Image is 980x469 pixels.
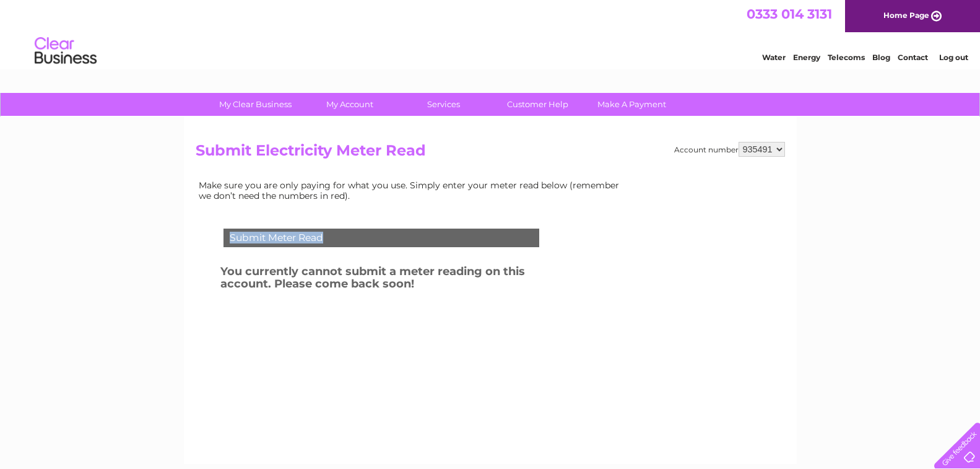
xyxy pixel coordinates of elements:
a: Customer Help [487,93,589,116]
a: My Clear Business [204,93,306,116]
a: Log out [939,53,968,62]
h2: Submit Electricity Meter Read [196,142,785,165]
a: 0333 014 3131 [747,6,832,22]
a: Make A Payment [581,93,683,116]
div: Account number [674,142,785,157]
a: Water [762,53,786,62]
a: Blog [872,53,890,62]
a: Telecoms [828,53,865,62]
a: Services [392,93,495,116]
h3: You currently cannot submit a meter reading on this account. Please come back soon! [220,263,572,297]
a: My Account [298,93,401,116]
img: logo.png [34,32,97,70]
div: Clear Business is a trading name of Verastar Limited (registered in [GEOGRAPHIC_DATA] No. 3667643... [198,7,783,60]
a: Energy [793,53,820,62]
a: Contact [898,53,928,62]
div: Submit Meter Read [223,229,539,247]
td: Make sure you are only paying for what you use. Simply enter your meter read below (remember we d... [196,177,629,203]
